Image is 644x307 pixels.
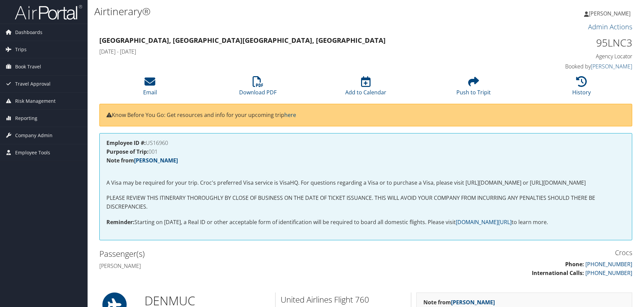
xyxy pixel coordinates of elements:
strong: Phone: [565,260,584,268]
a: [PHONE_NUMBER] [585,269,632,277]
strong: Employee ID #: [106,139,146,147]
span: Trips [15,41,27,58]
p: A Visa may be required for your trip. Croc's preferred Visa service is VisaHQ. For questions rega... [106,170,625,187]
a: Download PDF [239,80,277,96]
strong: Note from [423,299,495,306]
img: airportal-logo.png [15,4,82,20]
a: [PHONE_NUMBER] [585,260,632,268]
a: Email [143,80,157,96]
strong: Reminder: [106,218,134,226]
h4: Agency Locator [507,53,632,60]
a: Push to Tripit [456,80,491,96]
p: PLEASE REVIEW THIS ITINERARY THOROUGHLY BY CLOSE OF BUSINESS ON THE DATE OF TICKET ISSUANCE. THIS... [106,194,625,211]
h2: Passenger(s) [99,248,361,259]
a: Admin Actions [588,22,632,31]
span: Book Travel [15,58,41,75]
p: Starting on [DATE], a Real ID or other acceptable form of identification will be required to boar... [106,218,625,227]
span: Employee Tools [15,144,50,161]
a: here [284,111,296,119]
span: Travel Approval [15,75,51,92]
a: [PERSON_NAME] [584,3,637,24]
h4: [DATE] - [DATE] [99,48,496,55]
span: Risk Management [15,93,56,110]
h1: 95LNC3 [507,36,632,50]
a: [DOMAIN_NAME][URL] [456,218,512,226]
span: Company Admin [15,127,53,144]
strong: Note from [106,157,178,164]
span: Reporting [15,110,37,127]
strong: [GEOGRAPHIC_DATA], [GEOGRAPHIC_DATA] [GEOGRAPHIC_DATA], [GEOGRAPHIC_DATA] [99,36,386,45]
strong: Purpose of Trip: [106,148,149,155]
strong: International Calls: [532,269,584,277]
h4: 001 [106,149,625,154]
a: History [572,80,591,96]
h4: US16960 [106,140,625,146]
h2: United Airlines Flight 760 [281,294,406,305]
a: Add to Calendar [345,80,386,96]
h4: Booked by [507,63,632,70]
h1: Airtinerary® [94,4,456,19]
a: [PERSON_NAME] [451,299,495,306]
a: [PERSON_NAME] [134,157,178,164]
a: [PERSON_NAME] [591,63,632,70]
span: [PERSON_NAME] [589,10,631,17]
h3: Crocs [371,248,632,257]
p: Know Before You Go: Get resources and info for your upcoming trip [106,111,625,120]
span: Dashboards [15,24,42,41]
h4: [PERSON_NAME] [99,262,361,270]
